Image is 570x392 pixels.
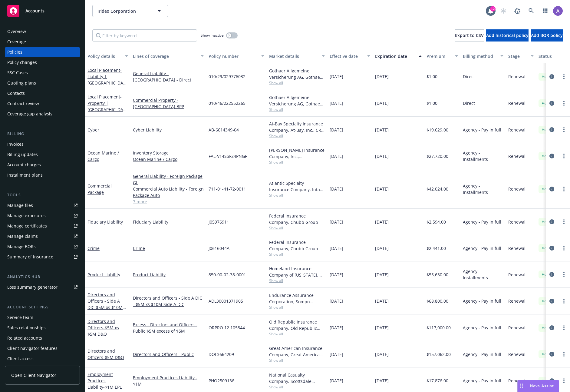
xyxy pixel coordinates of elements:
[530,383,554,388] span: Nova Assist
[133,295,204,307] a: Directors and Officers - Side A DIC - $5M xs $10M Side A DIC
[209,377,234,384] span: PHO2509136
[541,378,553,384] span: Active
[92,5,168,17] button: Iridex Corporation
[269,252,325,257] span: Show all
[541,272,553,277] span: Active
[330,153,343,159] span: [DATE]
[548,126,555,133] a: circleInformation
[7,68,28,78] div: SSC Cases
[375,298,389,304] span: [DATE]
[463,351,501,357] span: Agency - Pay in full
[5,304,80,310] div: Account settings
[7,88,25,98] div: Contacts
[508,219,526,225] span: Renewal
[560,152,568,160] a: more
[269,278,325,283] span: Show all
[508,245,526,251] span: Renewal
[269,345,325,358] div: Great American Insurance Company, Great American Insurance Group
[463,324,501,331] span: Agency - Pay in full
[548,73,555,80] a: circleInformation
[97,8,150,14] span: Iridex Corporation
[201,33,224,38] span: Show inactive
[330,271,343,278] span: [DATE]
[133,127,204,133] a: Cyber Liability
[463,100,475,106] span: Direct
[541,74,553,79] span: Active
[5,333,80,343] a: Related accounts
[209,271,246,278] span: 850-00-02-38-0001
[269,53,318,59] div: Market details
[87,292,123,317] a: Directors and Officers - Side A DIC
[133,198,204,205] a: 7 more
[375,186,389,192] span: [DATE]
[531,29,563,42] button: Add BOR policy
[541,127,553,132] span: Active
[330,245,343,251] span: [DATE]
[541,101,553,106] span: Active
[133,219,204,225] a: Fiduciary Liability
[463,183,503,195] span: Agency - Installments
[560,377,568,384] a: more
[269,180,325,193] div: Atlantic Specialty Insurance Company, Intact Insurance
[5,192,80,198] div: Tools
[375,245,389,251] span: [DATE]
[560,350,568,358] a: more
[508,127,526,133] span: Renewal
[541,186,553,192] span: Active
[7,139,24,149] div: Invoices
[5,131,80,137] div: Billing
[560,324,568,331] a: more
[427,271,448,278] span: $55,630.00
[7,47,22,57] div: Policies
[455,32,484,38] span: Export to CSV
[87,318,119,337] a: Directors and Officers
[209,351,234,357] span: DOL3664209
[269,193,325,198] span: Show all
[525,5,537,17] a: Search
[375,153,389,159] span: [DATE]
[5,150,80,159] a: Billing updates
[269,121,325,133] div: At-Bay Specialty Insurance Company, At-Bay, Inc., CRC Group
[548,244,555,252] a: circleInformation
[209,100,245,106] span: 010/46/222552265
[5,354,80,364] a: Client access
[5,78,80,88] a: Quoting plans
[375,324,389,331] span: [DATE]
[85,49,130,63] button: Policy details
[267,49,327,63] button: Market details
[5,344,80,353] a: Client navigator features
[269,319,325,331] div: Old Republic Insurance Company, Old Republic General Insurance Group
[508,298,526,304] span: Renewal
[209,53,258,59] div: Policy number
[548,271,555,278] a: circleInformation
[427,127,448,133] span: $19,629.00
[133,150,204,156] a: Inventory Storage
[269,239,325,252] div: Federal Insurance Company, Chubb Group
[427,73,437,80] span: $1.00
[375,53,415,59] div: Expiration date
[518,380,525,392] div: Drag to move
[7,323,46,333] div: Sales relationships
[548,100,555,107] a: circleInformation
[269,292,325,305] div: Endurance Assurance Corporation, Sompo International
[269,358,325,363] span: Show all
[5,99,80,108] a: Contract review
[5,47,80,57] a: Policies
[269,133,325,138] span: Show all
[5,37,80,47] a: Coverage
[7,313,33,322] div: Service team
[330,100,343,106] span: [DATE]
[508,73,526,80] span: Renewal
[5,160,80,170] a: Account charges
[87,348,124,360] a: Directors and Officers
[541,153,553,159] span: Active
[269,94,325,107] div: Gothaer Allgemeine Versicherung AG, Gothaer Versicherungsbank VVaG
[508,53,527,59] div: Stage
[87,127,99,133] a: Cyber
[427,100,437,106] span: $1.00
[269,80,325,85] span: Show all
[87,94,126,119] a: Local Placement
[7,160,41,170] div: Account charges
[330,377,343,384] span: [DATE]
[87,183,112,195] a: Commercial Package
